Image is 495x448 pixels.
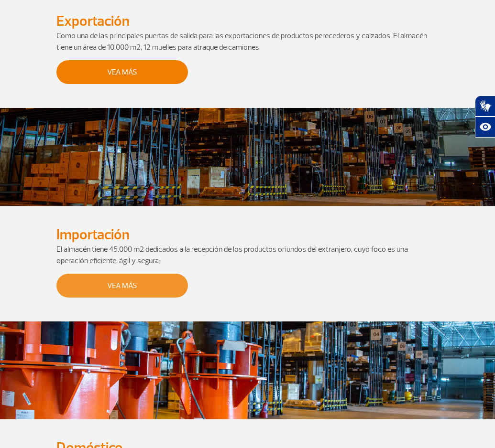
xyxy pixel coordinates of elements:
p: Como una de las principales puertas de salida para las exportaciones de productos perecederos y c... [56,30,439,53]
button: Abrir tradutor de língua de sinais. [475,96,495,117]
h2: Exportación [56,12,439,30]
button: Abrir recursos assistivos. [475,117,495,138]
p: El almacén tiene 45.000 m2 dedicados a la recepción de los productos oriundos del extranjero, cuy... [56,244,439,267]
h2: Importación [56,226,439,244]
a: Vea más [56,60,188,84]
a: Vea más [56,274,188,298]
div: Plugin de acessibilidade da Hand Talk. [475,96,495,138]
